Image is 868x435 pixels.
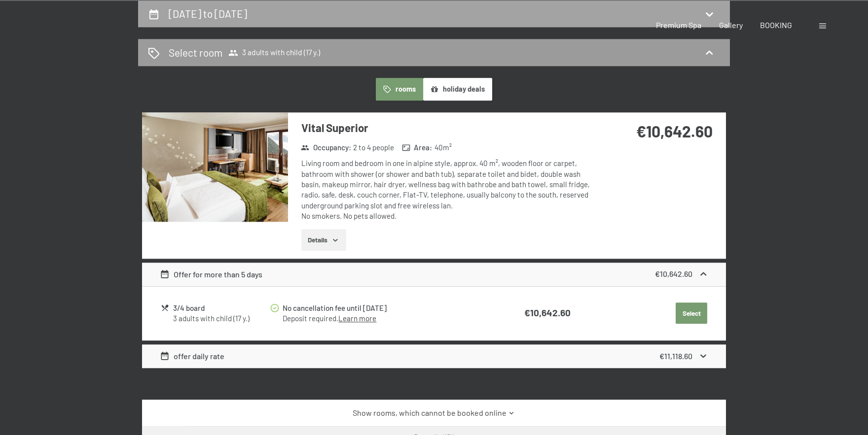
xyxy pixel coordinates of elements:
[301,142,351,153] strong: Occupancy :
[676,302,707,324] button: Select
[160,407,709,418] a: Show rooms, which cannot be booked online
[656,20,701,30] a: Premium Spa
[376,78,423,100] button: rooms
[301,120,595,135] h3: Vital Superior
[636,122,713,140] strong: €10,642.60
[402,142,433,153] strong: Area :
[160,268,263,280] div: Offer for more than 5 days
[301,158,595,221] div: Living room and bedroom in one in alpine style, approx. 40 m², wooden floor or carpet, bathroom w...
[173,302,269,314] div: 3/4 board
[338,314,376,323] a: Learn more
[353,142,394,153] span: 2 to 4 people
[524,307,571,318] strong: €10,642.60
[434,142,452,153] span: 40 m²
[173,313,269,324] div: 3 adults with child (17 y.)
[659,351,692,361] strong: €11,118.60
[169,7,247,20] h2: [DATE] to [DATE]
[142,344,726,368] div: offer daily rate€11,118.60
[142,263,726,286] div: Offer for more than 5 days€10,642.60
[423,78,492,100] button: holiday deals
[169,45,222,60] h2: Select room
[283,302,488,314] div: No cancellation fee until [DATE]
[160,350,225,362] div: offer daily rate
[283,313,488,324] div: Deposit required.
[655,269,692,278] strong: €10,642.60
[142,112,288,222] img: mss_renderimg.php
[719,20,743,30] a: Gallery
[760,20,792,30] a: BOOKING
[301,229,346,251] button: Details
[228,48,320,58] span: 3 adults with child (17 y.)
